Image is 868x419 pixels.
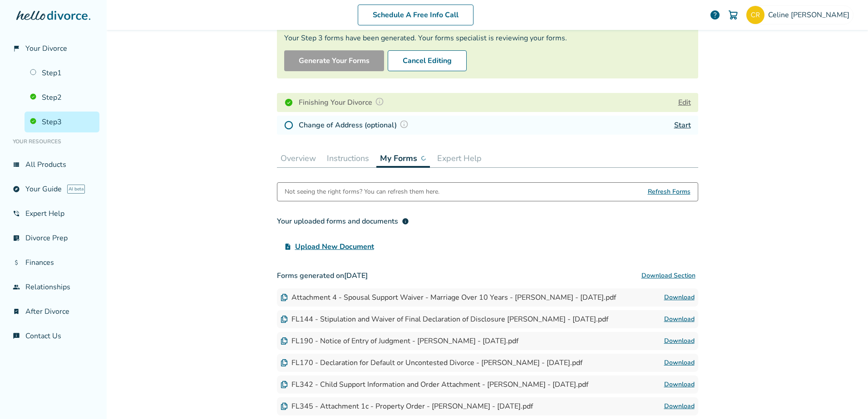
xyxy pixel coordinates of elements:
[295,241,374,252] span: Upload New Document
[281,401,533,411] div: FL345 - Attachment 1c - Property Order - [PERSON_NAME] - [DATE].pdf
[281,359,288,366] img: Document
[388,50,467,71] button: Cancel Editing
[13,308,20,315] span: bookmark_check
[7,38,99,59] a: flag_2Your Divorce
[728,10,739,20] img: Cart
[284,50,384,71] button: Generate Your Forms
[25,63,99,83] a: Step1
[25,44,67,54] span: Your Divorce
[421,156,426,161] img: ...
[281,358,582,368] div: FL170 - Declaration for Default or Uncontested Divorce - [PERSON_NAME] - [DATE].pdf
[13,332,20,340] span: chat_info
[13,45,20,52] span: flag_2
[358,5,473,25] a: Schedule A Free Info Call
[375,97,384,106] img: Question Mark
[284,33,691,43] div: Your Step 3 forms have been generated. Your forms specialist is reviewing your forms.
[7,326,99,346] a: chat_infoContact Us
[299,119,411,131] h4: Change of Address (optional)
[281,337,288,345] img: Document
[7,301,99,322] a: bookmark_checkAfter Divorce
[710,10,720,20] a: help
[13,185,20,193] span: explore
[768,10,853,20] span: Celine [PERSON_NAME]
[664,336,695,346] a: Download
[664,292,695,303] a: Download
[823,375,868,419] iframe: Chat Widget
[639,267,698,285] button: Download Section
[674,120,691,130] a: Start
[285,183,439,201] div: Not seeing the right forms? You can refresh them here.
[281,314,608,324] div: FL144 - Stipulation and Waiver of Final Declaration of Disclosure [PERSON_NAME] - [DATE].pdf
[281,403,288,410] img: Document
[25,112,99,132] a: Step3
[13,259,20,266] span: attach_money
[281,336,518,346] div: FL190 - Notice of Entry of Judgment - [PERSON_NAME] - [DATE].pdf
[277,267,698,285] h3: Forms generated on [DATE]
[299,97,387,108] h4: Finishing Your Divorce
[13,234,20,242] span: list_alt_check
[284,243,291,250] span: upload_file
[402,218,409,225] span: info
[284,121,293,130] img: Not Started
[67,185,85,194] span: AI beta
[664,379,695,390] a: Download
[281,381,288,388] img: Document
[7,203,99,224] a: phone_in_talkExpert Help
[7,154,99,175] a: view_listAll Products
[399,120,409,129] img: Question Mark
[664,314,695,325] a: Download
[25,87,99,108] a: Step2
[746,6,764,24] img: celinekoroberson@gmail.com
[664,357,695,368] a: Download
[664,401,695,412] a: Download
[281,292,616,302] div: Attachment 4 - Spousal Support Waiver - Marriage Over 10 Years - [PERSON_NAME] - [DATE].pdf
[13,161,20,168] span: view_list
[277,149,320,167] button: Overview
[13,283,20,291] span: group
[281,294,288,301] img: Document
[281,380,588,390] div: FL342 - Child Support Information and Order Attachment - [PERSON_NAME] - [DATE].pdf
[284,98,293,107] img: Completed
[678,97,691,108] button: Edit
[281,316,288,323] img: Document
[277,216,409,227] div: Your uploaded forms and documents
[648,183,690,201] span: Refresh Forms
[7,228,99,248] a: list_alt_checkDivorce Prep
[434,149,485,167] button: Expert Help
[7,252,99,273] a: attach_moneyFinances
[7,132,99,151] li: Your Resources
[13,210,20,217] span: phone_in_talk
[7,179,99,200] a: exploreYour GuideAI beta
[323,149,373,167] button: Instructions
[376,149,430,168] button: My Forms
[7,277,99,297] a: groupRelationships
